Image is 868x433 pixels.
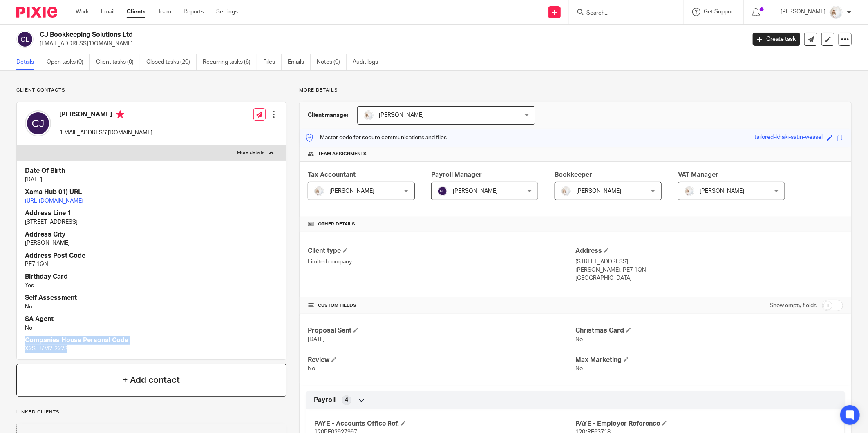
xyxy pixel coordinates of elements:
p: [DATE] [25,176,278,184]
span: [PERSON_NAME] [453,188,498,194]
a: Reports [183,8,204,16]
span: No [575,366,583,371]
img: Image.jpeg [314,186,324,196]
a: Clients [127,8,145,16]
span: [PERSON_NAME] [700,188,745,194]
span: Payroll Manager [431,172,482,178]
h3: Client manager [308,111,349,119]
span: [PERSON_NAME] [576,188,621,194]
p: More details [237,150,265,156]
img: svg%3E [438,186,447,196]
h4: Christmas Card [575,326,843,335]
img: Image.jpeg [364,110,374,120]
span: [PERSON_NAME] [329,188,374,194]
p: Linked clients [16,409,286,415]
span: No [575,337,583,342]
span: [DATE] [308,337,325,342]
span: [PERSON_NAME] [379,112,424,118]
p: More details [299,87,852,94]
img: svg%3E [16,31,34,48]
h4: Address Post Code [25,252,278,260]
a: [URL][DOMAIN_NAME] [25,198,83,204]
i: Primary [116,110,124,118]
p: [PERSON_NAME] [25,239,278,247]
a: Closed tasks (20) [146,54,197,70]
h4: Max Marketing [575,356,843,364]
img: Pixie [16,7,57,18]
div: tailored-khaki-satin-weasel [754,133,823,143]
p: Master code for secure communications and files [306,134,447,142]
span: Tax Accountant [308,172,356,178]
p: [STREET_ADDRESS] [575,258,843,266]
h4: Address City [25,230,278,239]
img: Image.jpeg [830,6,843,19]
a: Client tasks (0) [96,54,140,70]
input: Search [586,10,659,17]
a: Notes (0) [317,54,347,70]
a: Recurring tasks (6) [203,54,257,70]
a: Work [76,8,89,16]
p: Yes [25,281,278,290]
p: [EMAIL_ADDRESS][DOMAIN_NAME] [59,129,152,137]
span: Get Support [704,9,735,15]
a: Open tasks (0) [47,54,90,70]
h4: Birthday Card [25,272,278,281]
h4: SA Agent [25,315,278,324]
span: Team assignments [318,151,367,157]
p: X2S-J7M2-2223 [25,345,278,353]
a: Details [16,54,40,70]
h4: Xama Hub 01) URL [25,188,278,196]
img: svg%3E [25,110,51,136]
img: Image.jpeg [685,186,694,196]
h4: CUSTOM FIELDS [308,302,575,309]
h2: CJ Bookkeeping Solutions Ltd [40,31,600,39]
h4: Companies House Personal Code [25,336,278,345]
h4: Client type [308,247,575,255]
a: Create task [753,33,800,46]
h4: Date Of Birth [25,167,278,175]
h4: [PERSON_NAME] [59,110,152,121]
span: 4 [345,396,348,404]
a: Emails [288,54,311,70]
p: Client contacts [16,87,286,94]
p: [STREET_ADDRESS] [25,218,278,226]
h4: Review [308,356,575,364]
span: Bookkeeper [555,172,592,178]
a: Settings [216,8,238,16]
h4: PAYE - Employer Reference [575,420,837,428]
img: Image.jpeg [561,186,571,196]
span: Payroll [314,396,336,404]
h4: Address [575,247,843,255]
a: Files [263,54,282,70]
a: Email [101,8,114,16]
p: No [25,303,278,311]
a: Team [158,8,171,16]
h4: Proposal Sent [308,326,575,335]
span: Other details [318,221,355,228]
p: [GEOGRAPHIC_DATA] [575,274,843,282]
a: Audit logs [353,54,384,70]
h4: Self Assessment [25,294,278,302]
label: Show empty fields [770,301,817,310]
span: No [308,366,315,371]
p: No [25,324,278,332]
p: PE7 1QN [25,260,278,268]
p: Limited company [308,258,575,266]
h4: Address Line 1 [25,209,278,218]
p: [PERSON_NAME], PE7 1QN [575,266,843,274]
p: [PERSON_NAME] [781,8,825,16]
span: VAT Manager [678,172,718,178]
h4: PAYE - Accounts Office Ref. [314,420,575,428]
h4: + Add contact [123,374,180,386]
p: [EMAIL_ADDRESS][DOMAIN_NAME] [40,40,740,48]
